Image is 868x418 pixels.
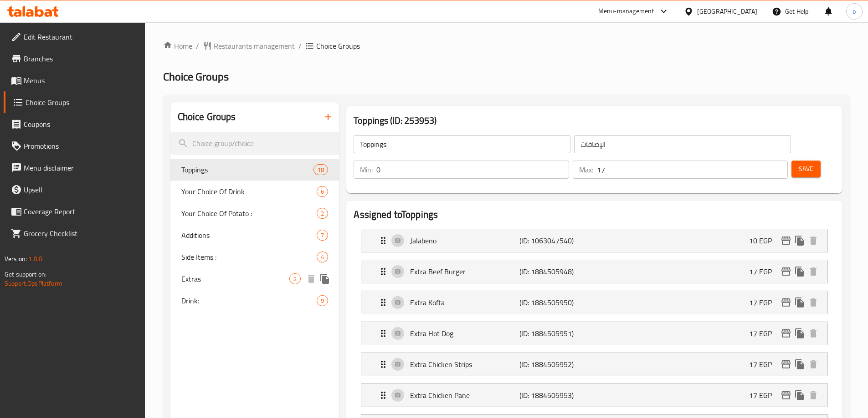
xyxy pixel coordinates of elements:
div: Additions7 [170,224,339,246]
a: Choice Groups [4,91,145,113]
p: (ID: 1884505948) [519,266,592,277]
span: Save [799,163,813,175]
div: Expand [361,260,827,283]
button: delete [806,327,820,340]
div: Expand [361,353,827,376]
a: Branches [4,48,145,70]
div: Extras2deleteduplicate [170,268,339,290]
div: Choices [317,230,328,241]
span: o [853,6,856,16]
div: Toppings18 [170,159,339,181]
a: Promotions [4,135,145,157]
a: Coupons [4,113,145,135]
a: Home [163,40,192,51]
li: Expand [354,256,835,287]
li: Expand [354,349,835,380]
p: Extra Hot Dog [410,328,519,339]
h2: Choice Groups [178,110,236,124]
span: Coverage Report [24,206,138,217]
a: Grocery Checklist [4,222,145,244]
button: duplicate [793,234,806,247]
div: Choices [317,186,328,197]
span: Choice Groups [26,97,138,108]
li: / [298,40,302,51]
span: Menus [24,75,138,86]
a: Edit Restaurant [4,26,145,48]
span: Promotions [24,141,138,151]
li: Expand [354,225,835,256]
p: (ID: 1884505952) [519,359,592,370]
span: 6 [317,187,328,196]
span: 4 [317,253,328,262]
p: Extra Beef Burger [410,266,519,277]
p: Max: [579,164,593,175]
div: Expand [361,322,827,345]
button: duplicate [793,296,806,309]
div: Drink:9 [170,290,339,312]
span: Grocery Checklist [24,228,138,239]
p: 17 EGP [749,266,779,277]
div: Choices [317,295,328,306]
span: Menu disclaimer [24,162,138,173]
p: 17 EGP [749,328,779,339]
h3: Toppings (ID: 253953) [354,113,835,128]
p: (ID: 1884505950) [519,297,592,308]
span: Choice Groups [163,66,229,87]
span: Get support on: [5,268,46,280]
span: Restaurants management [214,40,295,51]
div: Expand [361,291,827,314]
span: Upsell [24,184,138,195]
p: Extra Chicken Strips [410,359,519,370]
span: 2 [317,209,328,218]
a: Upsell [4,179,145,201]
button: delete [806,265,820,278]
p: 17 EGP [749,390,779,401]
p: Extra Kofta [410,297,519,308]
p: 10 EGP [749,235,779,246]
button: duplicate [793,388,806,402]
li: Expand [354,380,835,411]
div: Your Choice Of Potato :2 [170,202,339,224]
button: delete [806,358,820,371]
li: Expand [354,287,835,318]
span: 9 [317,297,328,305]
div: Menu-management [598,6,654,17]
button: duplicate [793,327,806,340]
span: 2 [290,275,300,283]
span: Extras [181,273,290,284]
p: (ID: 1063047540) [519,235,592,246]
button: delete [806,234,820,247]
button: Save [791,161,821,177]
span: Branches [24,53,138,64]
button: duplicate [318,272,332,286]
span: Drink: [181,295,317,306]
a: Coverage Report [4,201,145,222]
div: Choices [317,252,328,262]
span: Edit Restaurant [24,31,138,42]
span: Choice Groups [316,40,360,51]
span: Coupons [24,119,138,130]
span: Toppings [181,164,314,175]
p: Min: [360,164,373,175]
button: edit [779,358,793,371]
button: delete [806,388,820,402]
p: (ID: 1884505951) [519,328,592,339]
h2: Assigned to Toppings [354,208,835,222]
p: 17 EGP [749,297,779,308]
nav: breadcrumb [163,40,850,51]
li: Expand [354,318,835,349]
div: Expand [361,229,827,252]
a: Menu disclaimer [4,157,145,179]
span: 7 [317,231,328,240]
div: Your Choice Of Drink6 [170,181,339,202]
p: Extra Chicken Pane [410,390,519,401]
button: edit [779,327,793,340]
button: delete [806,296,820,309]
p: (ID: 1884505953) [519,390,592,401]
div: [GEOGRAPHIC_DATA] [697,6,757,16]
div: Expand [361,384,827,407]
div: Side Items :4 [170,246,339,268]
a: Restaurants management [203,40,295,51]
p: 17 EGP [749,359,779,370]
button: edit [779,296,793,309]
